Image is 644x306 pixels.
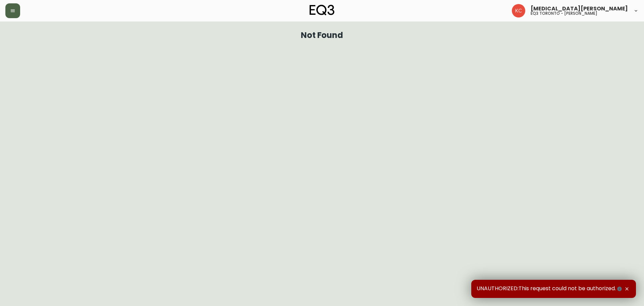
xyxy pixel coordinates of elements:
[310,5,334,15] img: logo
[301,32,343,38] h1: Not Found
[477,285,623,293] span: UNAUTHORIZED:This request could not be authorized.
[531,11,597,15] h5: eq3 toronto - [PERSON_NAME]
[531,6,628,11] span: [MEDICAL_DATA][PERSON_NAME]
[512,4,525,17] img: 6487344ffbf0e7f3b216948508909409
